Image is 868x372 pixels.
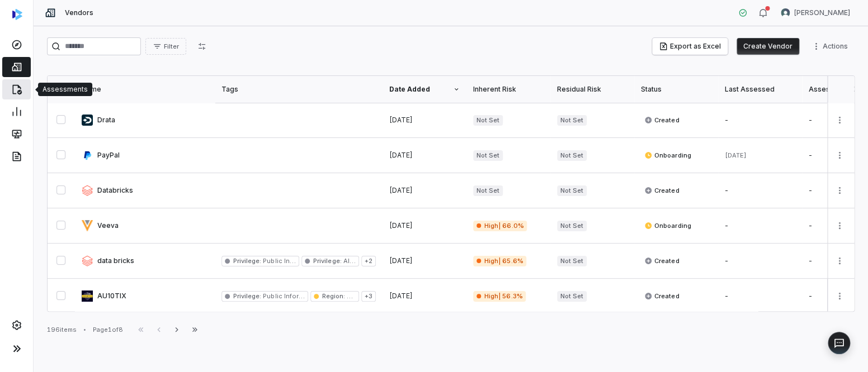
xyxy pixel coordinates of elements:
span: [DATE] [389,151,413,159]
span: Created [644,292,679,301]
button: More actions [831,288,848,304]
button: More actions [831,182,848,199]
span: Not Set [473,115,503,126]
div: Page 1 of 8 [93,326,123,334]
button: Filter [145,38,186,55]
div: Status [641,85,711,94]
span: Not Set [557,115,587,126]
span: + 3 [361,291,376,302]
span: Onboarding [644,221,691,230]
div: 196 items [47,326,77,334]
div: Date Added [389,85,460,94]
button: More actions [808,38,855,55]
div: Tags [221,85,376,94]
span: APAC [345,292,364,300]
span: Public Information [261,257,319,265]
button: More actions [831,147,848,164]
span: [DATE] [389,221,413,230]
div: Inherent Risk [473,85,544,94]
span: [DATE] [389,256,413,265]
span: Not Set [557,256,587,266]
span: Not Set [557,150,587,161]
span: Filter [164,42,179,51]
span: [DATE] [389,186,413,194]
div: Assessments [43,85,88,94]
button: More actions [831,217,848,234]
button: More actions [831,112,848,128]
span: Not Set [557,221,587,231]
span: Vendors [65,8,93,17]
td: - [718,103,802,138]
span: AI vendor [341,257,372,265]
td: - [718,244,802,279]
span: [DATE] [389,116,413,124]
span: Privilege : [233,257,261,265]
span: Not Set [473,185,503,196]
span: Not Set [473,150,503,161]
div: Name [82,85,208,94]
div: Last Assessed [725,85,795,94]
span: Created [644,116,679,125]
span: [DATE] [389,292,413,300]
span: [DATE] [725,151,747,159]
img: svg%3e [12,9,22,20]
span: High | 65.6% [473,256,526,266]
span: Onboarding [644,151,691,160]
span: Public Information [261,292,319,300]
img: Tom Jodoin avatar [781,8,790,17]
span: Not Set [557,291,587,302]
div: • [83,326,86,333]
td: - [718,173,802,208]
div: Residual Risk [557,85,628,94]
span: + 2 [361,256,376,266]
span: Not Set [557,185,587,196]
button: Tom Jodoin avatar[PERSON_NAME] [774,4,857,21]
span: Created [644,256,679,265]
span: Created [644,186,679,195]
td: - [718,279,802,314]
button: Create Vendor [737,38,799,55]
span: Privilege : [313,257,341,265]
span: High | 56.3% [473,291,526,302]
td: - [718,208,802,244]
span: Region : [322,292,345,300]
span: [PERSON_NAME] [794,8,850,17]
button: More actions [831,252,848,269]
span: High | 66.0% [473,221,527,231]
span: Privilege : [233,292,261,300]
button: Export as Excel [652,38,728,55]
